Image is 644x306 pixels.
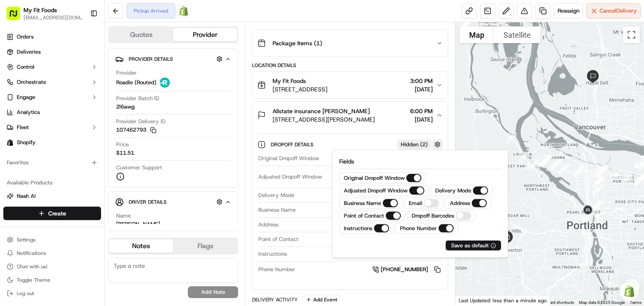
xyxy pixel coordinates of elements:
button: Allstate insurance [PERSON_NAME][STREET_ADDRESS][PERSON_NAME]6:00 PM[DATE] [252,102,448,129]
span: Business Name [258,206,296,214]
span: Address [258,221,278,228]
span: Log out [17,290,34,297]
img: Google [457,295,485,306]
div: 16 [547,156,564,174]
div: Allstate agency [290,250,442,258]
a: Open this area in Google Maps (opens a new window) [457,295,485,306]
span: Knowledge Base [17,122,64,130]
img: Shopify [179,6,189,16]
button: Orchestrate [3,75,101,89]
div: 17 [555,160,572,178]
span: Deliveries [17,48,41,56]
div: [PERSON_NAME] [302,236,442,243]
div: 14 [536,152,554,169]
span: 3:00 PM [410,77,433,85]
button: Show street map [460,26,494,43]
label: Email [409,200,422,207]
a: Shopify [177,4,190,18]
button: Nash AI [3,189,101,203]
span: Fleet [17,124,29,131]
span: API Documentation [79,122,135,130]
label: Business Name [344,200,381,207]
button: Provider Details [115,52,231,66]
span: Engage [17,93,35,101]
div: Favorites [3,156,101,169]
div: 22 [618,169,636,186]
button: CancelDelivery [587,3,641,18]
span: Point of Contact [258,236,299,243]
div: 15 [536,152,554,170]
div: 7 [502,129,520,147]
span: Delivery Mode [258,192,294,199]
span: Create [48,209,66,218]
span: Name [116,212,131,220]
a: [PHONE_NUMBER] [372,265,442,274]
span: Analytics [17,109,40,116]
span: Chat with us! [17,263,47,270]
span: Provider Details [129,56,173,62]
div: SCHEDULED [298,192,442,199]
a: Terms (opens in new tab) [630,300,641,305]
span: Pylon [83,142,101,148]
span: Dropoff Details [271,141,315,148]
button: 107462793 [116,126,156,134]
div: 9 [521,155,539,173]
div: 📗 [8,122,15,129]
button: Toggle Theme [3,274,101,286]
button: Create [3,207,101,220]
div: 42 [591,163,609,180]
span: Settings [17,236,36,243]
button: Toggle fullscreen view [623,26,640,43]
span: Provider Batch ID [116,95,159,102]
div: 20 [594,163,612,180]
a: Analytics [3,106,101,119]
input: Got a question? Start typing here... [22,54,151,63]
button: Save as default [451,242,496,249]
span: Customer Support [116,164,162,171]
p: Fields [339,157,501,166]
div: [DATE] 3:00 PM PDT - [DATE] 6:01 PM PDT [325,169,442,184]
div: 50 [581,202,598,220]
button: [EMAIL_ADDRESS][DOMAIN_NAME] [23,14,83,21]
span: Phone Number [258,266,295,273]
a: 💻API Documentation [68,118,138,133]
button: Show satellite imagery [494,26,540,43]
button: Package Items (1) [252,30,448,57]
div: Location Details [252,62,448,69]
label: Address [450,200,470,207]
button: Start new chat [143,83,153,93]
img: Shopify logo [7,139,13,146]
div: 10 [526,155,544,173]
label: Dropoff Barcodes [412,212,454,220]
label: Original Dropoff Window [344,174,405,182]
div: [PERSON_NAME] [116,220,160,228]
span: Orchestrate [17,78,46,86]
div: We're available if you need us! [29,88,106,95]
span: $11.51 [116,149,134,157]
span: 6:00 PM [410,107,433,115]
button: Flags [173,239,237,253]
div: Allstate insurance [299,206,442,214]
span: Control [17,63,34,71]
div: 6 [457,16,474,34]
span: Original Dropoff Window [258,155,319,162]
span: Provider [116,69,137,77]
div: 8 [515,148,533,166]
a: Shopify [3,136,101,149]
div: 21 [608,166,625,183]
a: 📗Knowledge Base [5,118,68,133]
span: [PHONE_NUMBER] [381,266,428,273]
span: Toggle Theme [17,277,50,283]
button: My Fit Foods[STREET_ADDRESS]3:00 PM[DATE] [252,72,448,99]
button: Driver Details [115,195,231,209]
span: Allstate insurance [PERSON_NAME] [273,107,370,115]
span: [DATE] [410,115,433,124]
button: Chat with us! [3,261,101,272]
div: 47 [589,174,607,191]
span: Driver Details [129,199,166,205]
span: [STREET_ADDRESS] [273,85,327,93]
span: Provider Delivery ID [116,118,166,125]
span: Shopify [17,139,36,146]
button: Save as default [446,241,501,251]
